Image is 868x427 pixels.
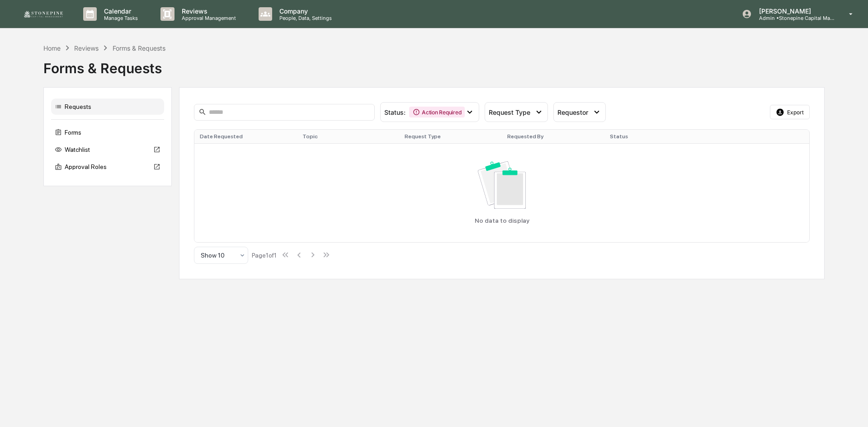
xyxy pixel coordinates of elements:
p: People, Data, Settings [272,15,336,21]
img: No data available [478,161,526,208]
div: Home [43,44,61,52]
th: Request Type [399,130,502,143]
div: Reviews [74,44,99,52]
th: Status [604,130,707,143]
p: Calendar [97,7,142,15]
th: Topic [297,130,400,143]
p: [PERSON_NAME] [752,7,836,15]
span: Status : [384,108,406,116]
p: No data to display [475,217,529,224]
p: Manage Tasks [97,15,142,21]
div: Forms [51,124,164,141]
div: Page 1 of 1 [252,252,277,259]
p: Admin • Stonepine Capital Management [752,15,836,21]
div: Watchlist [51,141,164,158]
img: logo [22,9,65,19]
div: Requests [51,99,164,115]
span: Request Type [489,108,530,116]
div: Forms & Requests [113,44,165,52]
p: Reviews [175,7,241,15]
p: Approval Management [175,15,241,21]
th: Date Requested [194,130,297,143]
span: Requestor [557,108,588,116]
p: Company [272,7,336,15]
div: Approval Roles [51,159,164,175]
th: Requested By [502,130,604,143]
div: Action Required [409,107,465,117]
div: Forms & Requests [43,53,825,76]
button: Export [770,105,810,119]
